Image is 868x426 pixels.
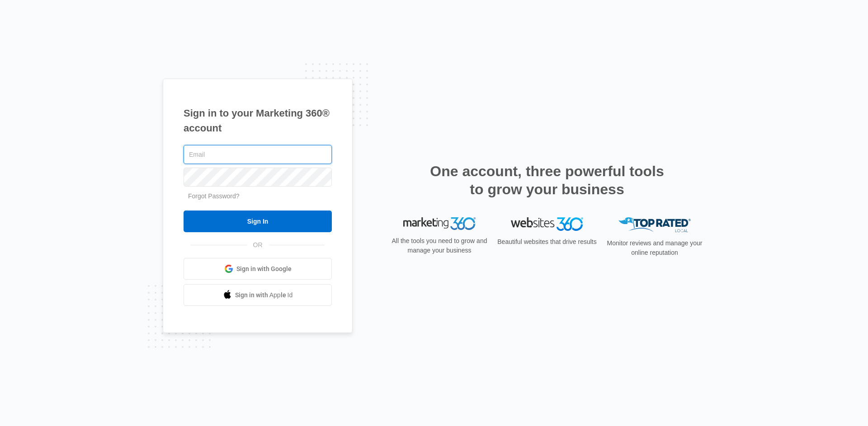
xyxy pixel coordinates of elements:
a: Sign in with Apple Id [184,284,332,306]
p: All the tools you need to grow and manage your business [389,236,490,255]
span: Sign in with Apple Id [235,290,293,300]
span: OR [247,240,269,250]
h1: Sign in to your Marketing 360® account [184,106,332,136]
a: Sign in with Google [184,258,332,280]
h2: One account, three powerful tools to grow your business [427,162,667,198]
img: Marketing 360 [403,217,476,230]
input: Email [184,145,332,164]
a: Forgot Password? [188,192,240,200]
p: Beautiful websites that drive results [496,237,598,247]
span: Sign in with Google [236,264,292,274]
img: Top Rated Local [618,217,691,232]
img: Websites 360 [511,217,583,230]
input: Sign In [184,211,332,232]
p: Monitor reviews and manage your online reputation [604,239,705,257]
